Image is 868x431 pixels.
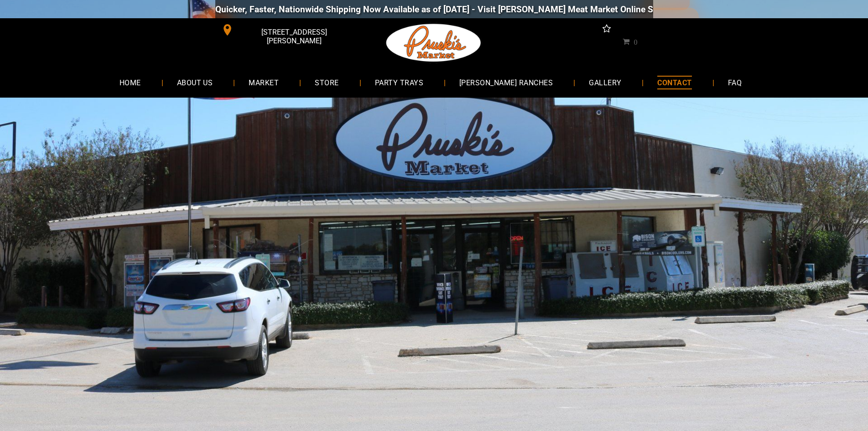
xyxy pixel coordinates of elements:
a: HOME [106,70,155,94]
a: [PERSON_NAME] RANCHES [446,70,567,94]
span: 0 [634,38,637,45]
a: [STREET_ADDRESS][PERSON_NAME] [215,23,355,37]
img: Pruski-s+Market+HQ+Logo2-259w.png [385,18,483,68]
a: email [653,23,665,37]
a: ABOUT US [163,70,227,94]
a: FAQ [714,70,755,94]
a: CONTACT [644,70,705,94]
a: PARTY TRAYS [361,70,437,94]
a: STORE [301,70,352,94]
a: MARKET [235,70,292,94]
a: facebook [618,23,630,37]
a: instagram [635,23,647,37]
a: Social network [601,23,613,37]
a: GALLERY [575,70,635,94]
span: [STREET_ADDRESS][PERSON_NAME] [235,23,353,50]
